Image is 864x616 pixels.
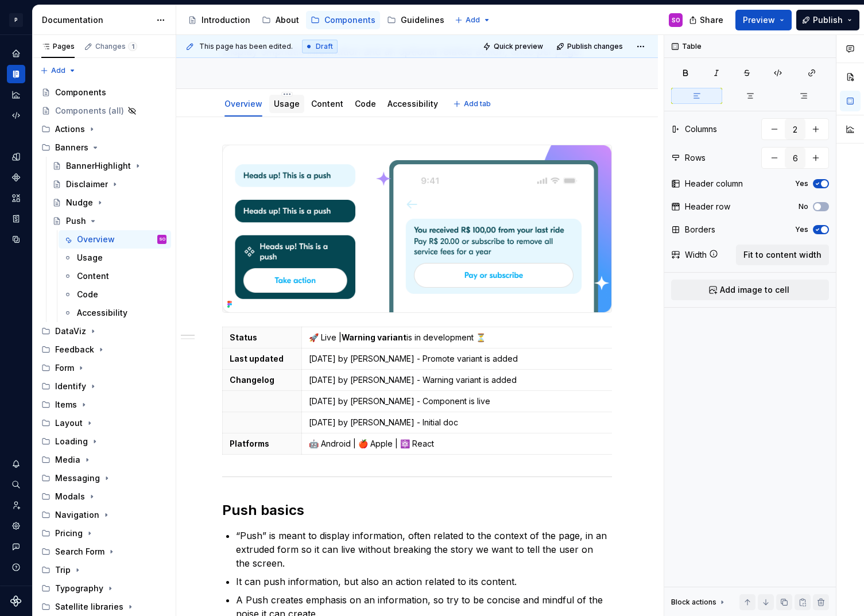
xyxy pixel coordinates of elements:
[55,399,77,410] div: Items
[7,65,25,83] div: Documentation
[55,123,85,135] div: Actions
[66,179,108,190] div: Disclaimer
[55,601,123,613] div: Satellite libraries
[685,224,715,235] div: Borders
[55,417,83,429] div: Layout
[700,14,723,26] span: Share
[55,472,100,484] div: Messaging
[7,106,25,125] a: Code automation
[66,197,93,208] div: Nudge
[37,322,171,340] div: DataViz
[306,11,380,29] a: Components
[55,87,106,98] div: Components
[55,528,83,539] div: Pricing
[671,594,727,610] div: Block actions
[183,11,255,29] a: Introduction
[199,42,293,51] span: This page has been edited.
[37,469,171,487] div: Messaging
[223,145,611,312] img: da719d69-950d-4894-897f-1b7d923283ba.png
[37,396,171,414] div: Items
[230,438,295,450] p: Platforms
[257,11,304,29] a: About
[309,332,647,343] p: 🚀 Live | is in development ⏳
[37,414,171,432] div: Layout
[324,14,375,26] div: Components
[685,123,717,135] div: Columns
[567,42,623,51] span: Publish changes
[743,249,822,261] span: Fit to content width
[450,96,496,112] button: Add tab
[7,148,25,166] a: Design tokens
[311,99,343,109] a: Content
[55,436,88,447] div: Loading
[7,86,25,104] a: Analytics
[671,598,716,607] div: Block actions
[720,284,789,296] span: Add image to cell
[37,506,171,524] div: Navigation
[37,138,171,157] div: Banners
[9,13,23,27] div: P
[236,575,612,588] p: It can push information, but also an action related to its content.
[51,66,65,75] span: Add
[7,210,25,228] div: Storybook stories
[55,509,99,521] div: Navigation
[55,105,124,117] div: Components (all)
[224,99,262,109] a: Overview
[159,234,165,245] div: SO
[183,9,449,32] div: Page tree
[7,168,25,187] a: Components
[7,496,25,514] div: Invite team
[274,99,300,109] a: Usage
[66,215,86,227] div: Push
[37,432,171,451] div: Loading
[66,160,131,172] div: BannerHighlight
[736,245,829,265] button: Fit to content width
[37,524,171,543] div: Pricing
[685,201,730,212] div: Header row
[230,374,295,386] p: Changelog
[795,179,808,188] label: Yes
[743,14,775,26] span: Preview
[48,157,171,175] a: BannerHighlight
[55,326,86,337] div: DataViz
[683,10,731,30] button: Share
[48,175,171,193] a: Disclaimer
[55,454,80,466] div: Media
[222,501,612,520] h2: Push basics
[48,193,171,212] a: Nudge
[383,91,443,115] div: Accessibility
[7,44,25,63] a: Home
[685,152,706,164] div: Rows
[7,455,25,473] button: Notifications
[316,42,333,51] span: Draft
[59,230,171,249] a: OverviewSO
[236,529,612,570] p: “Push” is meant to display information, often related to the context of the page, in an extruded ...
[37,451,171,469] div: Media
[342,332,406,342] strong: Warning variant
[309,438,647,450] p: 🤖 Android | 🍎 Apple | ⚛️ React
[37,359,171,377] div: Form
[7,189,25,207] a: Assets
[276,14,299,26] div: About
[7,230,25,249] div: Data sources
[37,83,171,102] a: Components
[309,417,647,428] p: [DATE] by [PERSON_NAME] - Initial doc
[2,7,30,32] button: P
[7,537,25,556] button: Contact support
[55,546,104,557] div: Search Form
[230,353,295,365] p: Last updated
[671,280,829,300] button: Add image to cell
[7,517,25,535] a: Settings
[55,491,85,502] div: Modals
[220,91,267,115] div: Overview
[55,142,88,153] div: Banners
[7,475,25,494] div: Search ⌘K
[10,595,22,607] a: Supernova Logo
[799,202,808,211] label: No
[37,63,80,79] button: Add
